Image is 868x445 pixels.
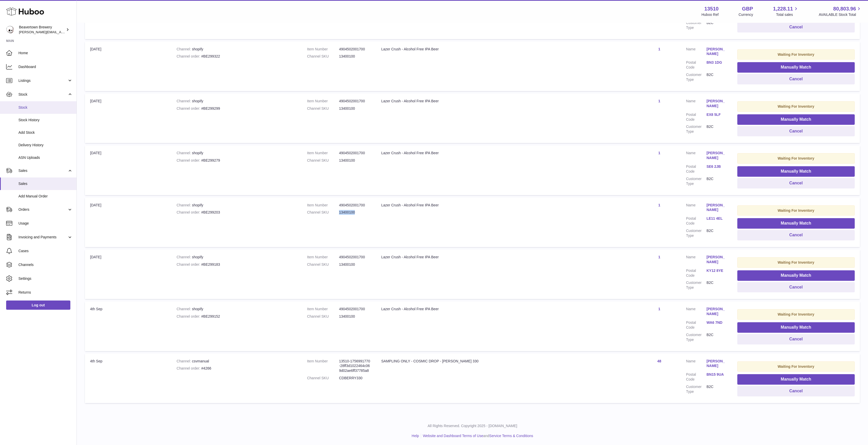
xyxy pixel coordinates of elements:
dt: Item Number [307,307,339,311]
td: [DATE] [85,198,171,247]
button: Manually Match [737,114,855,125]
strong: Channel [177,359,192,363]
span: Orders [18,207,67,212]
div: Lazer Crush - Alcohol Free IPA Beer [381,203,632,208]
span: Sales [18,168,67,173]
strong: Waiting For Inventory [778,104,814,108]
dt: Channel SKU [307,54,339,59]
dt: Channel SKU [307,376,339,381]
a: KY12 8YE [707,268,727,273]
div: #BE299322 [177,54,297,59]
dd: B2C [707,20,727,30]
td: [DATE] [85,146,171,195]
dt: Name [686,359,707,370]
dt: Channel SKU [307,106,339,111]
dt: Postal Code [686,60,707,70]
td: [DATE] [85,94,171,143]
dt: Customer Type [686,384,707,394]
span: 1,228.11 [773,5,793,12]
button: Manually Match [737,62,855,73]
strong: Channel order [177,106,201,110]
button: Manually Match [737,322,855,333]
div: shopify [177,99,297,104]
span: Add Manual Order [18,194,73,199]
dd: 13400100 [339,210,371,215]
dt: Item Number [307,99,339,104]
a: 1 [658,255,660,259]
dt: Name [686,99,707,110]
dt: Customer Type [686,228,707,238]
strong: Channel [177,307,192,311]
button: Cancel [737,126,855,137]
div: Lazer Crush - Alcohol Free IPA Beer [381,151,632,155]
dt: Customer Type [686,176,707,186]
dt: Item Number [307,255,339,260]
div: Huboo Ref [701,12,719,17]
a: [PERSON_NAME] [707,255,727,264]
strong: Channel [177,47,192,51]
strong: Channel order [177,366,201,370]
td: [DATE] [85,250,171,299]
strong: 13510 [704,5,719,12]
span: Stock [18,92,67,97]
a: WA6 7ND [707,320,727,325]
dt: Item Number [307,47,339,52]
div: shopify [177,47,297,52]
td: 4th Sep [85,302,171,351]
a: [PERSON_NAME] [707,99,727,108]
dd: 4904502001700 [339,99,371,104]
strong: Channel [177,99,192,103]
span: AVAILABLE Stock Total [819,12,862,17]
dt: Channel SKU [307,210,339,215]
span: ASN Uploads [18,155,73,160]
div: shopify [177,203,297,208]
span: Stock History [18,118,73,123]
dt: Name [686,151,707,162]
div: Currency [739,12,753,17]
dd: CDBERRY330 [339,376,371,381]
dd: 4904502001700 [339,47,371,52]
strong: Waiting For Inventory [778,364,814,369]
button: Cancel [737,282,855,293]
dt: Customer Type [686,332,707,342]
strong: Channel order [177,54,201,58]
span: Add Stock [18,130,73,135]
dd: 13510-1756991770-28ff3d1022464c069d02ae6ff37785a8 [339,359,371,373]
button: Cancel [737,230,855,240]
dd: 4904502001700 [339,151,371,155]
dt: Name [686,203,707,214]
dt: Channel SKU [307,262,339,267]
dt: Postal Code [686,164,707,174]
button: Manually Match [737,218,855,229]
a: EX8 5LF [707,112,727,117]
button: Manually Match [737,374,855,385]
button: Cancel [737,178,855,188]
dt: Item Number [307,203,339,208]
div: #BE299183 [177,262,297,267]
dt: Channel SKU [307,158,339,163]
button: Cancel [737,334,855,344]
strong: Waiting For Inventory [778,52,814,57]
dd: B2C [707,228,727,238]
dd: 13400100 [339,158,371,163]
dt: Customer Type [686,124,707,134]
span: Usage [18,221,73,226]
span: Dashboard [18,64,73,69]
span: Settings [18,276,73,281]
strong: Channel [177,151,192,155]
strong: Channel [177,203,192,207]
a: 1,228.11 Total sales [773,5,799,17]
dt: Item Number [307,359,339,373]
a: [PERSON_NAME] [707,359,727,369]
button: Manually Match [737,270,855,281]
button: Cancel [737,22,855,32]
a: 1 [658,151,660,155]
dd: B2C [707,332,727,342]
a: LE11 4EL [707,216,727,221]
dd: B2C [707,384,727,394]
dd: B2C [707,280,727,290]
dt: Postal Code [686,268,707,278]
strong: Channel order [177,314,201,318]
p: All Rights Reserved. Copyright 2025 - [DOMAIN_NAME] [81,424,864,428]
dd: 4904502001700 [339,255,371,260]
